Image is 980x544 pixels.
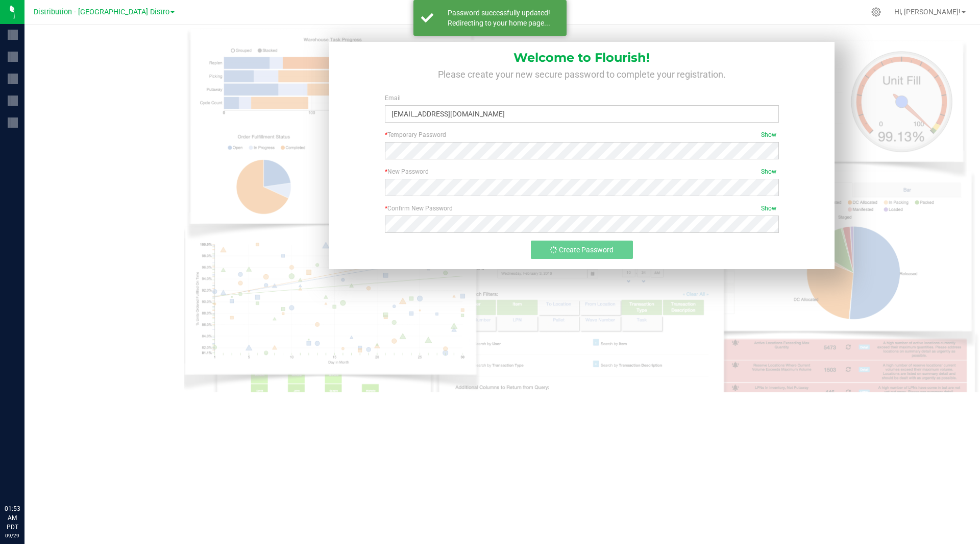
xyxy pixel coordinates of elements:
[761,204,776,213] span: Show
[438,69,726,80] span: Please create your new secure password to complete your registration.
[34,8,169,16] span: Distribution - [GEOGRAPHIC_DATA] Distro
[5,532,20,539] p: 09/29
[385,130,779,139] label: Temporary Password
[439,8,559,28] div: Password successfully updated! Redirecting to your home page...
[531,241,633,259] button: Create Password
[559,246,614,254] span: Create Password
[385,167,779,176] label: New Password
[385,204,779,213] label: Confirm New Password
[385,93,779,103] label: Email
[894,8,961,16] span: Hi, [PERSON_NAME]!
[10,462,41,493] iframe: Resource center
[5,504,20,532] p: 01:53 AM PDT
[870,7,883,17] div: Manage settings
[761,130,776,139] span: Show
[344,42,820,64] h1: Welcome to Flourish!
[30,461,42,473] iframe: Resource center unread badge
[761,167,776,176] span: Show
